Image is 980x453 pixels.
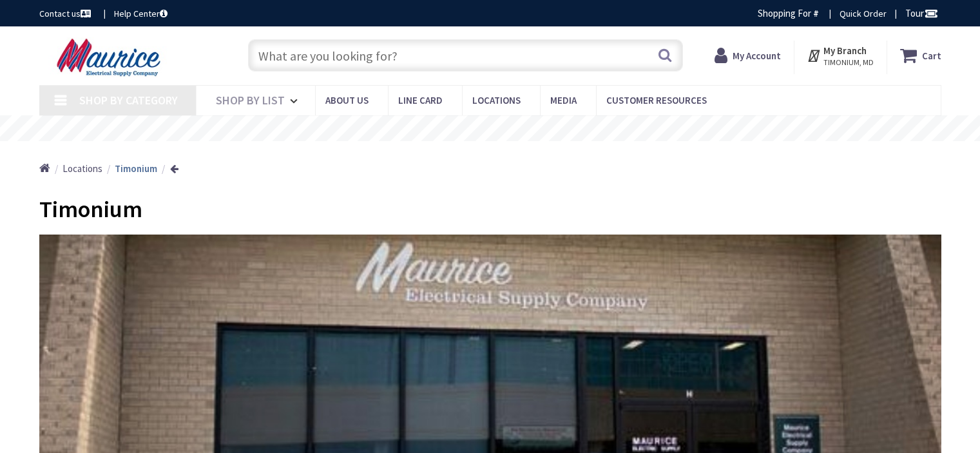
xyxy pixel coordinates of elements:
img: Maurice Electrical Supply Company [39,37,182,77]
a: Help Center [114,7,168,20]
span: Locations [472,94,521,106]
span: TIMONIUM, MD [823,57,874,68]
span: Shop By List [216,93,285,108]
span: Line Card [398,94,443,106]
strong: # [813,7,819,19]
a: My Account [715,44,781,67]
a: Locations [62,162,102,175]
span: About us [325,94,369,106]
rs-layer: Free Same Day Pickup at 15 Locations [372,122,608,136]
strong: Cart [922,44,941,67]
span: Tour [905,7,938,19]
span: Locations [62,162,102,175]
span: Customer Resources [606,94,707,106]
div: My Branch TIMONIUM, MD [807,44,874,67]
input: What are you looking for? [248,39,683,72]
strong: My Branch [823,44,867,57]
strong: My Account [733,50,781,62]
span: Media [550,94,577,106]
span: Shop By Category [79,93,178,108]
span: Timonium [39,195,142,224]
span: Shopping For [758,7,811,19]
strong: Timonium [115,162,157,175]
a: Contact us [39,7,93,20]
a: Quick Order [840,7,887,20]
a: Cart [900,44,941,67]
